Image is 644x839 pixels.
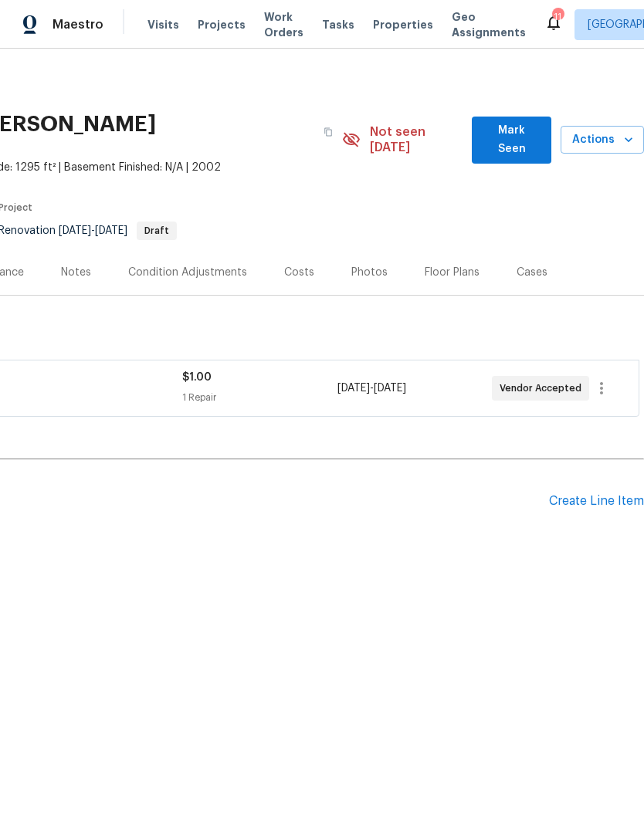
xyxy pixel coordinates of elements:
[198,17,246,32] span: Projects
[452,9,526,40] span: Geo Assignments
[59,225,91,236] span: [DATE]
[370,124,463,155] span: Not seen [DATE]
[322,19,354,30] span: Tasks
[374,383,406,394] span: [DATE]
[552,9,563,25] div: 11
[128,265,247,280] div: Condition Adjustments
[425,265,480,280] div: Floor Plans
[373,17,433,32] span: Properties
[472,117,551,164] button: Mark Seen
[59,225,127,236] span: -
[95,225,127,236] span: [DATE]
[561,126,644,154] button: Actions
[138,226,175,235] span: Draft
[337,383,370,394] span: [DATE]
[500,381,588,396] span: Vendor Accepted
[314,118,342,146] button: Copy Address
[53,17,103,32] span: Maestro
[284,265,314,280] div: Costs
[484,121,539,159] span: Mark Seen
[264,9,303,40] span: Work Orders
[573,130,632,150] span: Actions
[182,372,212,383] span: $1.00
[147,17,179,32] span: Visits
[351,265,388,280] div: Photos
[549,494,644,509] div: Create Line Item
[182,390,337,405] div: 1 Repair
[61,265,91,280] div: Notes
[337,381,406,396] span: -
[517,265,547,280] div: Cases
